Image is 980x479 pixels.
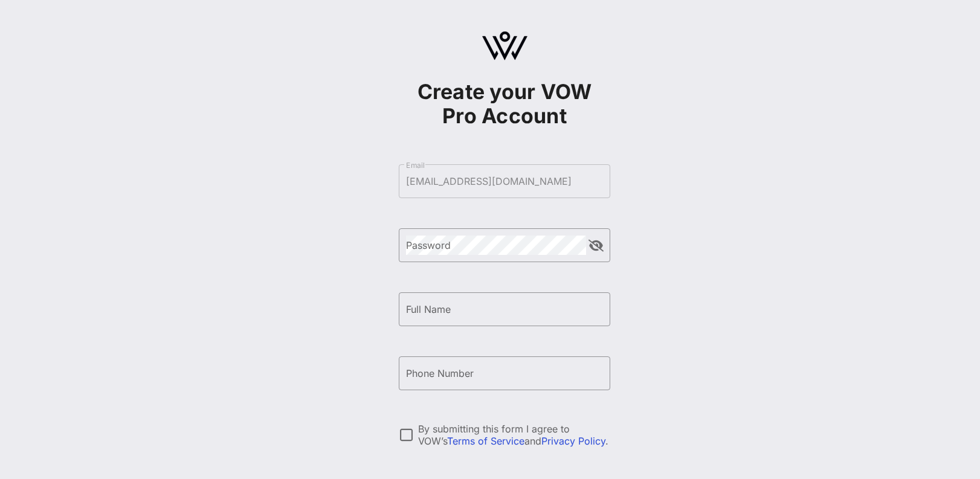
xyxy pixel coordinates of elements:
[482,31,527,60] img: logo.svg
[541,435,605,447] a: Privacy Policy
[399,80,610,128] h1: Create your VOW Pro Account
[418,423,610,447] div: By submitting this form I agree to VOW’s and .
[447,435,524,447] a: Terms of Service
[406,161,425,170] label: Email
[588,240,604,252] button: append icon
